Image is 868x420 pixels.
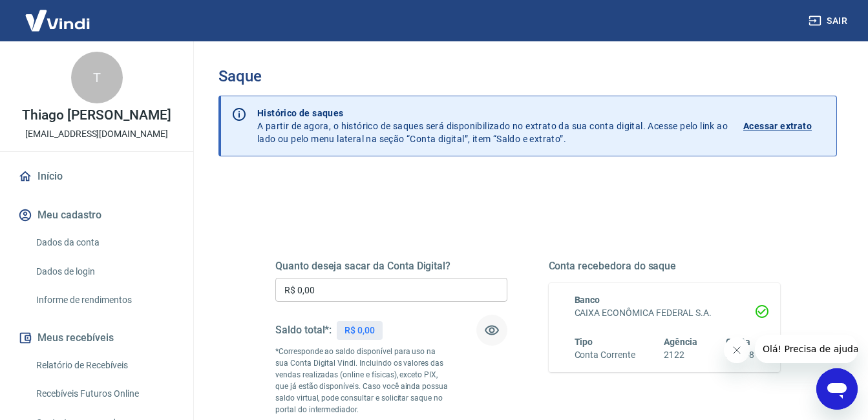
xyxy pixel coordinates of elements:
button: Meu cadastro [16,201,178,229]
a: Dados de login [31,258,178,285]
p: Acessar extrato [743,120,812,132]
a: Relatório de Recebíveis [31,352,178,379]
h6: 2122 [664,348,697,362]
div: T [71,52,123,103]
p: Histórico de saques [257,107,728,120]
button: Meus recebíveis [16,324,178,352]
span: Olá! Precisa de ajuda? [8,9,109,19]
p: A partir de agora, o histórico de saques será disponibilizado no extrato da sua conta digital. Ac... [257,107,728,145]
h3: Saque [218,67,837,85]
h5: Quanto deseja sacar da Conta Digital? [275,260,507,273]
a: Início [16,162,178,191]
span: Agência [664,337,697,347]
h5: Saldo total*: [275,324,332,337]
p: [EMAIL_ADDRESS][DOMAIN_NAME] [25,127,168,141]
p: Thiago [PERSON_NAME] [22,109,171,122]
a: Recebíveis Futuros Online [31,381,178,407]
p: R$ 0,00 [344,324,375,337]
span: Tipo [575,337,593,347]
h6: Conta Corrente [575,348,635,362]
a: Acessar extrato [743,107,826,145]
a: Dados da conta [31,229,178,256]
a: Informe de rendimentos [31,287,178,313]
p: *Corresponde ao saldo disponível para uso na sua Conta Digital Vindi. Incluindo os valores das ve... [275,346,449,415]
h6: CAIXA ECONÔMICA FEDERAL S.A. [575,306,755,320]
iframe: Mensagem da empresa [755,335,858,363]
button: Sair [806,9,852,33]
iframe: Fechar mensagem [724,337,750,363]
h5: Conta recebedora do saque [549,260,781,273]
span: Banco [575,295,600,305]
img: Vindi [16,1,100,40]
iframe: Botão para abrir a janela de mensagens [816,368,858,410]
